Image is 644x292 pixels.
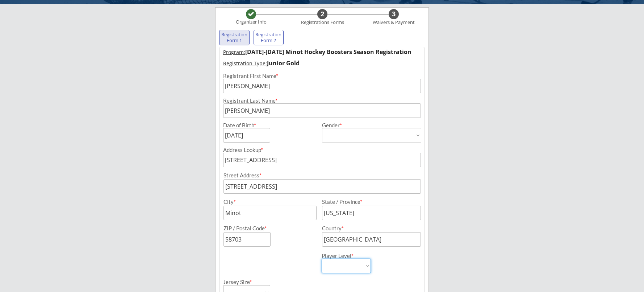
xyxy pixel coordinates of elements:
div: Player Level [322,253,371,259]
div: Registrations Forms [297,20,347,25]
div: 2 [317,10,327,18]
div: Country [322,226,412,231]
div: Gender [322,123,421,128]
div: Registrant Last Name [223,98,421,103]
div: Organizer Info [231,19,271,25]
div: City [223,199,315,205]
div: ZIP / Postal Code [223,226,315,231]
strong: Junior Gold [267,59,300,67]
div: Date of Birth [223,123,260,128]
div: Registrant First Name [223,73,421,79]
div: State / Province [322,199,412,205]
div: 3 [389,10,399,18]
div: Address Lookup [223,147,421,153]
div: Street Address [223,173,421,178]
div: Registration Form 1 [221,32,248,43]
input: Street, City, Province/State [223,153,421,167]
div: Jersey Size [223,279,260,285]
u: Program: [223,49,245,55]
strong: [DATE]-[DATE] Minot Hockey Boosters Season Registration [245,48,411,56]
div: Waivers & Payment [369,20,419,25]
u: Registration Type: [223,60,267,67]
div: Registration Form 2 [255,32,282,43]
